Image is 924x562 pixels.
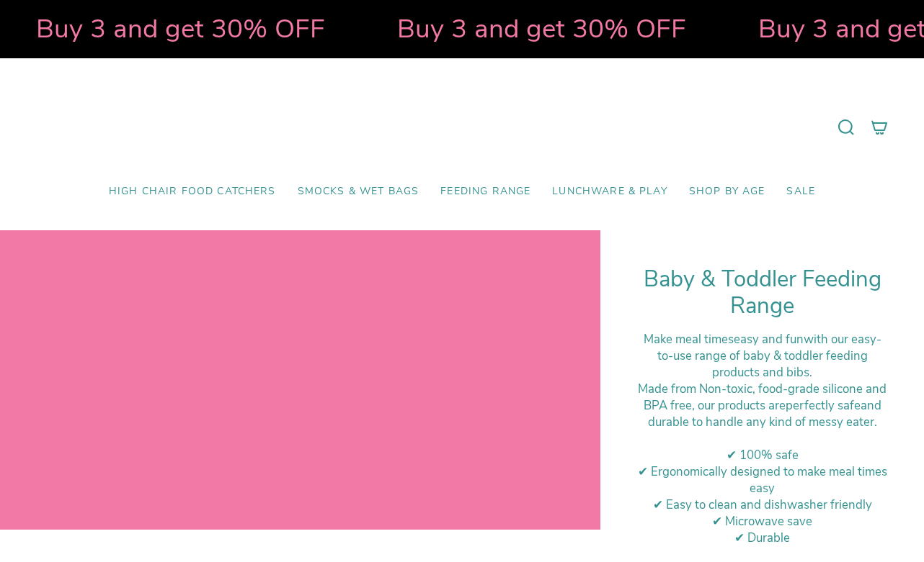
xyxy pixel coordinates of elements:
a: Feeding Range [430,175,541,209]
a: High Chair Food Catchers [98,175,287,209]
a: Lunchware & Play [541,175,678,209]
div: ✔ Easy to clean and dishwasher friendly [636,497,888,513]
span: Feeding Range [440,186,530,198]
div: ✔ 100% safe [636,447,888,463]
div: Make meal times with our easy-to-use range of baby & toddler feeding products and bibs. [636,331,888,381]
span: ade from Non-toxic, food-grade silicone and BPA free, our products are and durable to handle any ... [644,381,887,430]
a: SALE [776,175,826,209]
a: Shop by Age [678,175,776,209]
div: M [636,381,888,430]
span: High Chair Food Catchers [109,186,276,198]
strong: perfectly safe [786,397,861,414]
span: SALE [786,186,815,198]
div: ✔ Durable [636,530,888,546]
strong: easy and fun [734,331,804,348]
span: Lunchware & Play [552,186,667,198]
strong: Buy 3 and get 30% OFF [30,11,319,47]
strong: Buy 3 and get 30% OFF [391,11,680,47]
a: Smocks & Wet Bags [287,175,430,209]
span: Shop by Age [689,186,765,198]
span: ✔ Microwave save [712,513,812,530]
div: ✔ Ergonomically designed to make meal times easy [636,463,888,497]
span: Smocks & Wet Bags [298,186,419,198]
h1: Baby & Toddler Feeding Range [636,266,888,320]
a: Mumma’s Little Helpers [338,80,587,175]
